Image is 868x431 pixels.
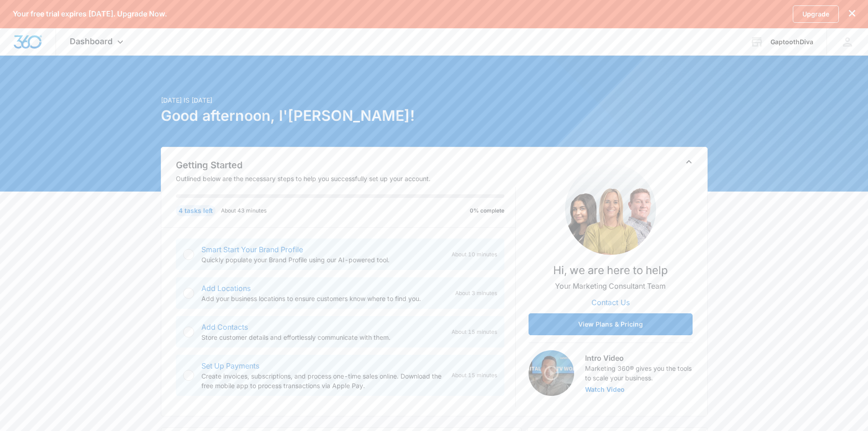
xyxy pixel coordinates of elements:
button: Contact Us [582,291,639,313]
p: Marketing 360® gives you the tools to scale your business. [585,363,693,383]
p: 0% complete [470,207,504,215]
span: About 10 minutes [452,250,497,259]
p: Outlined below are the necessary steps to help you successfully set up your account. [176,174,516,183]
button: Toggle Collapse [683,156,694,167]
p: Your Marketing Consultant Team [555,280,666,291]
p: Store customer details and effortlessly communicate with them. [201,332,444,342]
a: Add Locations [201,284,251,293]
p: Hi, we are here to help [553,262,668,279]
h1: Good afternoon, I'[PERSON_NAME]! [161,105,522,127]
a: Smart Start Your Brand Profile [201,245,303,254]
div: Dashboard [56,28,139,55]
span: About 15 minutes [452,371,497,379]
p: [DATE] is [DATE] [161,95,522,105]
a: Set Up Payments [201,361,259,370]
h3: Intro Video [585,353,693,363]
h2: Getting Started [176,158,516,172]
div: 4 tasks left [176,205,216,216]
p: Quickly populate your Brand Profile using our AI-powered tool. [201,255,444,265]
p: Your free trial expires [DATE]. Upgrade Now. [13,10,167,18]
button: dismiss this dialog [849,10,855,18]
p: About 43 minutes [221,207,267,215]
img: Intro Video [529,350,574,396]
span: About 15 minutes [452,328,497,336]
button: View Plans & Pricing [529,313,693,335]
a: Upgrade [793,5,839,23]
p: Add your business locations to ensure customers know where to find you. [201,294,448,303]
a: Add Contacts [201,322,248,332]
span: About 3 minutes [455,289,497,297]
p: Create invoices, subscriptions, and process one-time sales online. Download the free mobile app t... [201,371,444,390]
div: account name [770,38,813,46]
button: Watch Video [585,386,625,393]
span: Dashboard [70,36,113,46]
